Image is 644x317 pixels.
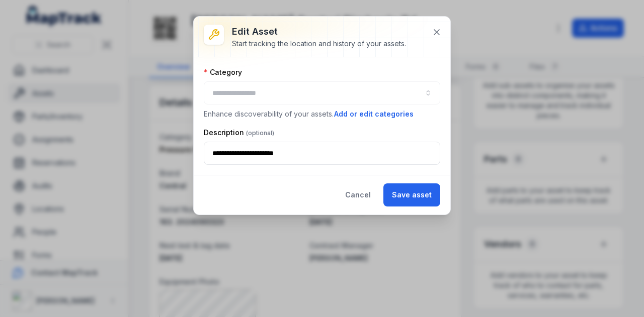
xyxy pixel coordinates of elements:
[334,109,414,120] button: Add or edit categories
[204,67,242,77] label: Category
[232,25,406,39] h3: Edit asset
[383,183,440,206] button: Save asset
[204,109,440,120] p: Enhance discoverability of your assets.
[232,39,406,49] div: Start tracking the location and history of your assets.
[204,128,274,138] label: Description
[337,183,379,206] button: Cancel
